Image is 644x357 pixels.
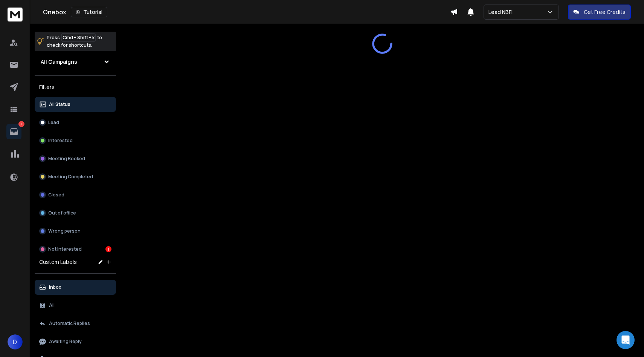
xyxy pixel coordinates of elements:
[48,228,81,234] p: Wrong person
[49,302,55,308] p: All
[48,246,82,252] p: Not Interested
[35,280,116,295] button: Inbox
[49,320,90,326] p: Automatic Replies
[35,151,116,166] button: Meeting Booked
[35,224,116,239] button: Wrong person
[35,169,116,184] button: Meeting Completed
[35,187,116,202] button: Closed
[35,115,116,130] button: Lead
[488,8,516,16] p: Lead NBFI
[35,242,116,257] button: Not Interested1
[48,138,73,144] p: Interested
[35,316,116,331] button: Automatic Replies
[584,8,626,16] p: Get Free Credits
[35,82,116,92] h3: Filters
[48,210,76,216] p: Out of office
[48,156,85,162] p: Meeting Booked
[48,192,64,198] p: Closed
[18,121,24,127] p: 1
[43,7,450,17] div: Onebox
[6,124,21,139] a: 1
[71,7,107,17] button: Tutorial
[35,97,116,112] button: All Status
[8,334,23,349] button: D
[41,58,77,66] h1: All Campaigns
[35,298,116,313] button: All
[49,339,82,345] p: Awaiting Reply
[47,34,102,49] p: Press to check for shortcuts.
[617,331,635,349] div: Open Intercom Messenger
[35,205,116,221] button: Out of office
[568,5,631,20] button: Get Free Credits
[49,101,70,107] p: All Status
[61,33,96,42] span: Cmd + Shift + k
[35,54,116,69] button: All Campaigns
[49,284,61,290] p: Inbox
[39,258,77,266] h3: Custom Labels
[48,174,93,180] p: Meeting Completed
[48,120,59,126] p: Lead
[35,334,116,349] button: Awaiting Reply
[35,133,116,148] button: Interested
[105,246,111,252] div: 1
